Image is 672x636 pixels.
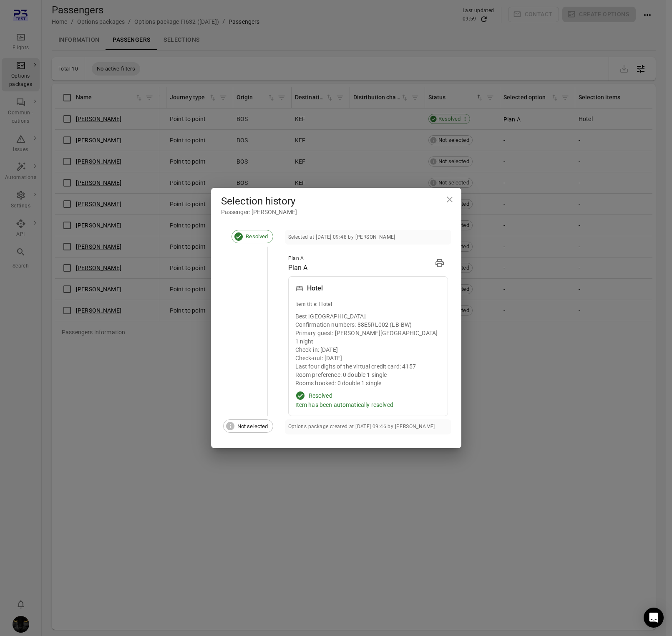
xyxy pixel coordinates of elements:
div: Hotel [307,283,323,293]
div: Open Intercom Messenger [644,608,664,628]
div: Last four digits of the virtual credit card: 4157 [295,362,441,371]
div: Room preference: 0 double 1 single [295,371,441,379]
div: Options package created at [DATE] 09:46 by [PERSON_NAME] [288,423,435,431]
div: Confirmation numbers: 88E5RL002 (LB-BW) [295,321,441,329]
div: Selection history [221,194,451,208]
span: Resolved [241,232,272,241]
div: Check-out: [DATE] [295,354,441,362]
span: Print all Selected and Resolved Items [431,255,448,273]
div: Check-in: [DATE] [295,346,441,354]
div: Selected at [DATE] 09:48 by [PERSON_NAME] [288,233,395,242]
button: Close dialog [441,191,458,208]
div: Best [GEOGRAPHIC_DATA] [295,312,441,321]
div: Item has been automatically resolved [295,401,441,409]
div: Plan A [288,263,308,273]
button: Print [431,255,448,271]
div: Item title: Hotel [295,300,441,309]
div: Resolved [309,391,332,400]
div: Primary guest: [PERSON_NAME][GEOGRAPHIC_DATA] [295,329,441,337]
div: Rooms booked: 0 double 1 single [295,379,441,387]
div: Passenger: [PERSON_NAME] [221,208,451,216]
span: Not selected [233,422,273,431]
div: 1 night [295,337,441,346]
div: Plan A [288,255,308,263]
